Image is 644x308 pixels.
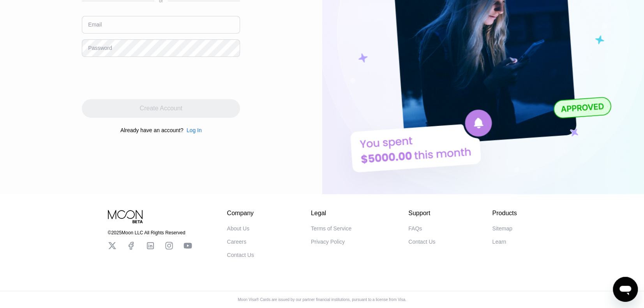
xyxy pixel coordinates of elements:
div: Products [492,210,517,217]
div: Contact Us [227,252,254,258]
div: Careers [227,239,247,245]
div: Legal [311,210,351,217]
div: Terms of Service [311,225,351,232]
div: Company [227,210,254,217]
div: Contact Us [408,239,435,245]
div: About Us [227,225,250,232]
div: FAQs [408,225,422,232]
div: Learn [492,239,506,245]
div: Email [88,21,102,28]
div: Log In [183,127,202,133]
iframe: reCAPTCHA [82,63,200,93]
div: Password [88,45,112,51]
div: Moon Visa® Cards are issued by our partner financial institutions, pursuant to a license from Visa. [231,297,413,302]
div: Sitemap [492,225,512,232]
iframe: Bouton de lancement de la fenêtre de messagerie [613,277,638,302]
div: Privacy Policy [311,239,345,245]
div: Log In [187,127,202,133]
div: © 2025 Moon LLC All Rights Reserved [108,230,192,235]
div: Already have an account? [120,127,183,133]
div: Support [408,210,435,217]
